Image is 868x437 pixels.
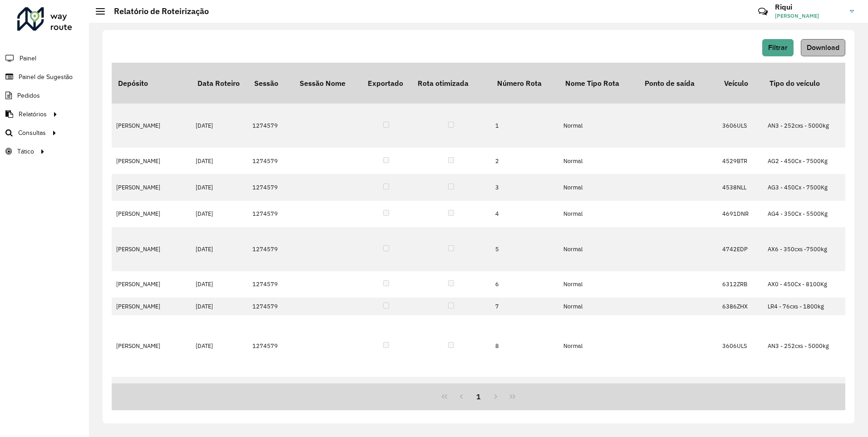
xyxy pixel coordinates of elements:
td: Normal [559,227,638,271]
th: Tipo do veículo [763,63,843,104]
td: [DATE] [191,227,248,271]
td: 4742EDP [718,227,763,271]
button: Download [801,39,845,56]
td: Normal [559,315,638,377]
span: Filtrar [768,44,788,51]
td: [DATE] [191,298,248,315]
th: Nome Tipo Rota [559,63,638,104]
td: [DATE] [191,201,248,227]
td: AX0 - 450Cx - 8100Kg [763,271,843,298]
td: 6386ZHX [718,298,763,315]
th: Número Rota [491,63,559,104]
span: Painel de Sugestão [19,72,73,82]
td: 5 [491,227,559,271]
td: 1274579 [248,174,293,200]
h2: Relatório de Roteirização [105,6,209,16]
td: Normal [559,298,638,315]
td: 6 [491,271,559,298]
td: Normal [559,148,638,174]
td: 1274579 [248,148,293,174]
a: Contato Rápido [753,2,773,21]
td: AG3 - 450Cx - 7500Kg [763,174,843,200]
td: AG4 - 350Cx - 5500Kg [763,201,843,227]
td: 7 [491,298,559,315]
td: [PERSON_NAME] [112,377,191,403]
td: [PERSON_NAME] [112,174,191,200]
td: LR4 - 76cxs - 1800kg [763,377,843,403]
td: 9 [491,377,559,403]
th: Depósito [112,63,191,104]
td: [DATE] [191,271,248,298]
td: 1274579 [248,104,293,148]
td: [DATE] [191,315,248,377]
td: LR4 - 76cxs - 1800kg [763,298,843,315]
td: AX6 - 350cxs -7500kg [763,227,843,271]
td: [PERSON_NAME] [112,148,191,174]
span: Tático [17,147,34,156]
button: Filtrar [762,39,794,56]
td: Normal [559,104,638,148]
td: 6312ZRB [718,271,763,298]
td: 1274579 [248,271,293,298]
td: Normal [559,377,638,403]
td: [PERSON_NAME] [112,315,191,377]
td: [PERSON_NAME] [112,227,191,271]
th: Veículo [718,63,763,104]
span: Painel [20,54,36,63]
th: Sessão Nome [293,63,361,104]
th: Sessão [248,63,293,104]
td: 3606ULS [718,315,763,377]
td: 2 [491,148,559,174]
span: Download [807,44,839,51]
span: Relatórios [19,109,47,119]
span: Consultas [18,128,46,138]
td: 8 [491,315,559,377]
td: 3 [491,174,559,200]
td: [PERSON_NAME] [112,104,191,148]
td: 4 [491,201,559,227]
th: Exportado [361,63,411,104]
td: AN3 - 252cxs - 5000kg [763,104,843,148]
th: Ponto de saída [638,63,718,104]
td: 1274579 [248,227,293,271]
td: [PERSON_NAME] [112,201,191,227]
td: AG2 - 450Cx - 7500Kg [763,148,843,174]
td: 4691DNR [718,201,763,227]
span: Pedidos [17,91,40,100]
td: Normal [559,174,638,200]
td: [DATE] [191,104,248,148]
th: Rota otimizada [411,63,491,104]
td: 1274579 [248,377,293,403]
td: 4538NLL [718,174,763,200]
td: 1274579 [248,298,293,315]
td: Normal [559,201,638,227]
td: 4529BTR [718,148,763,174]
td: 1274579 [248,315,293,377]
h3: Riqui [775,3,843,11]
td: 1274579 [248,201,293,227]
td: [DATE] [191,148,248,174]
td: Normal [559,271,638,298]
span: [PERSON_NAME] [775,12,843,20]
td: 3606ULS [718,104,763,148]
th: Data Roteiro [191,63,248,104]
td: [PERSON_NAME] [112,271,191,298]
button: 1 [470,388,487,405]
td: 1 [491,104,559,148]
td: [DATE] [191,377,248,403]
td: AN3 - 252cxs - 5000kg [763,315,843,377]
td: 6386ZHX [718,377,763,403]
td: [DATE] [191,174,248,200]
td: [PERSON_NAME] [112,298,191,315]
